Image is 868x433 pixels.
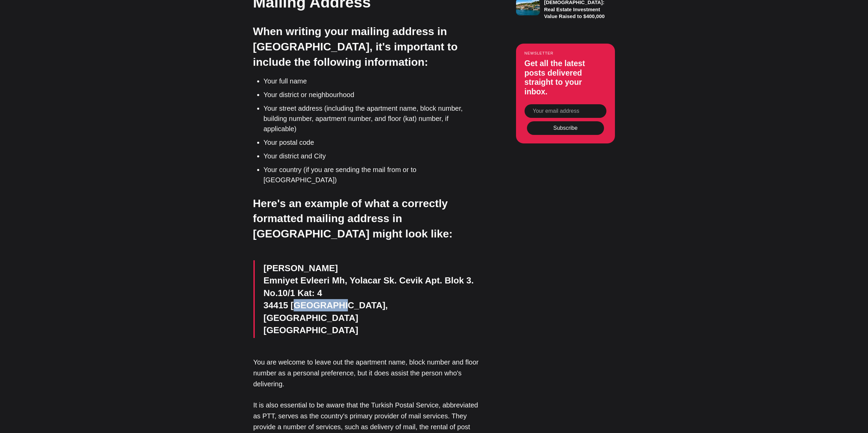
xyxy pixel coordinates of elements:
h3: Here's an example of what a correctly formatted mailing address in [GEOGRAPHIC_DATA] might look l... [253,196,482,242]
li: Your street address (including the apartment name, block number, building number, apartment numbe... [264,103,482,134]
li: Your district or neighbourhood [264,90,482,100]
p: [PERSON_NAME] Emniyet Evleeri Mh, Yolacar Sk. Cevik Apt. Blok 3. No.10/1 Kat: 4 34415 [GEOGRAPHIC... [264,262,482,336]
small: Newsletter [525,51,606,55]
button: Subscribe [527,121,604,135]
li: Your district and City [264,151,482,161]
input: Your email address [525,104,606,118]
li: Your postal code [264,137,482,148]
li: Your country (if you are sending the mail from or to [GEOGRAPHIC_DATA]) [264,165,482,185]
p: You are welcome to leave out the apartment name, block number and floor number as a personal pref... [253,357,482,389]
h3: When writing your mailing address in [GEOGRAPHIC_DATA], it's important to include the following i... [253,24,482,69]
h3: Get all the latest posts delivered straight to your inbox. [525,59,606,96]
li: Your full name [264,76,482,86]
